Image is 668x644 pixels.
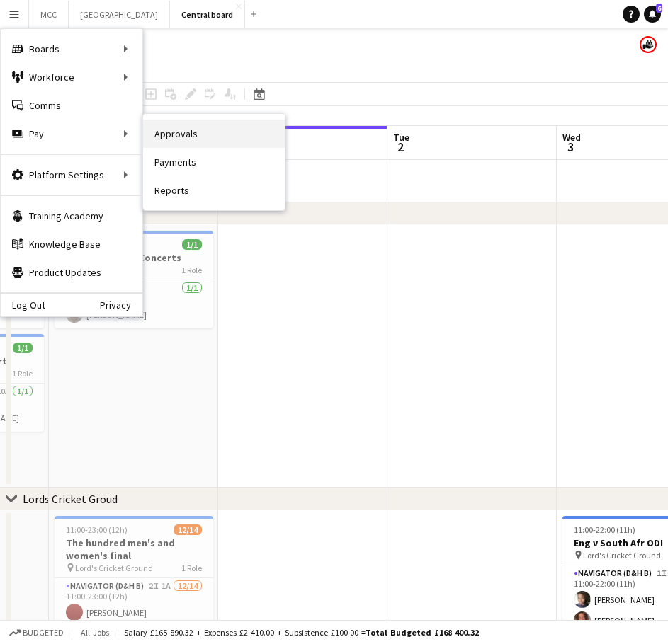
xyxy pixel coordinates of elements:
[1,202,142,230] a: Training Academy
[100,299,142,311] a: Privacy
[1,258,142,287] a: Product Updates
[143,120,285,148] a: Approvals
[391,139,409,155] span: 2
[562,131,581,144] span: Wed
[174,524,202,535] span: 12/14
[574,524,635,535] span: 11:00-22:00 (11h)
[1,299,45,311] a: Log Out
[1,35,142,63] div: Boards
[393,131,409,144] span: Tue
[644,6,661,23] a: 6
[13,343,33,353] span: 1/1
[1,91,142,120] a: Comms
[656,4,662,13] span: 6
[29,1,69,28] button: MCC
[640,36,657,53] app-user-avatar: Henrietta Hovanyecz
[1,63,142,91] div: Workforce
[12,368,33,379] span: 1 Role
[1,161,142,189] div: Platform Settings
[23,628,64,638] span: Budgeted
[1,120,142,148] div: Pay
[78,627,112,638] span: All jobs
[55,536,213,562] h3: The hundred men's and women's final
[181,563,202,573] span: 1 Role
[181,265,202,275] span: 1 Role
[182,239,202,250] span: 1/1
[1,230,142,258] a: Knowledge Base
[75,563,153,573] span: Lord's Cricket Ground
[69,1,170,28] button: [GEOGRAPHIC_DATA]
[583,550,661,560] span: Lord's Cricket Ground
[66,524,128,535] span: 11:00-23:00 (12h)
[143,148,285,176] a: Payments
[560,139,581,155] span: 3
[366,627,479,638] span: Total Budgeted £168 400.32
[124,627,479,638] div: Salary £165 890.32 + Expenses £2 410.00 + Subsistence £100.00 =
[23,492,118,506] div: Lords Cricket Groud
[143,176,285,205] a: Reports
[170,1,245,28] button: Central board
[7,625,66,640] button: Budgeted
